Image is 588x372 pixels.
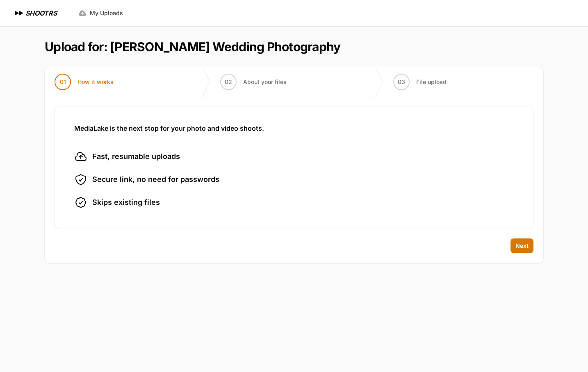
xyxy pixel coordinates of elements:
span: Next [515,242,529,250]
span: Fast, resumable uploads [92,151,180,162]
span: 03 [398,78,405,86]
span: About your files [243,78,287,86]
span: 01 [60,78,66,86]
h3: MediaLake is the next stop for your photo and video shoots. [74,123,514,133]
h1: SHOOTRS [25,8,57,18]
span: Secure link, no need for passwords [92,174,219,185]
img: SHOOTRS [13,8,25,18]
a: My Uploads [73,6,128,20]
h1: Upload for: [PERSON_NAME] Wedding Photography [45,39,340,54]
span: 02 [225,78,232,86]
span: My Uploads [90,9,123,17]
span: How it works [77,78,114,86]
span: Skips existing files [92,197,160,208]
span: File upload [416,78,447,86]
button: 03 File upload [383,67,456,97]
button: Next [511,238,533,253]
button: 01 How it works [45,67,123,97]
a: SHOOTRS SHOOTRS [13,8,57,18]
button: 02 About your files [210,67,296,97]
